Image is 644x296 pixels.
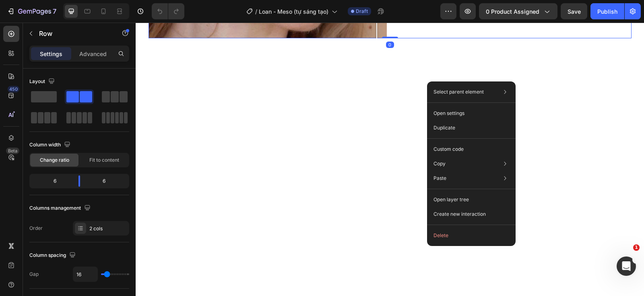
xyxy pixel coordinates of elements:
span: 1 [633,244,640,251]
div: Order [29,225,43,232]
button: Delete [430,228,512,243]
div: Publish [597,7,617,16]
p: Custom code [433,146,464,153]
p: Paste [433,175,446,182]
div: Column width [29,140,72,150]
span: Draft [356,8,368,15]
iframe: Intercom live chat [617,256,636,276]
span: Loan - Meso (tự sáng tạo) [259,7,328,16]
span: / [255,7,257,16]
p: 7 [53,6,56,16]
iframe: To enrich screen reader interactions, please activate Accessibility in Grammarly extension settings [136,23,644,296]
div: Beta [6,148,19,154]
p: Duplicate [433,124,455,131]
p: Row [39,29,107,38]
p: Select parent element [433,88,484,96]
p: Open settings [433,110,464,117]
p: Open layer tree [433,196,469,203]
div: Undo/Redo [152,3,184,19]
p: Advanced [79,50,107,58]
button: 7 [3,3,60,19]
span: Change ratio [40,156,69,164]
div: Layout [29,76,56,87]
div: 450 [8,86,19,92]
p: Create new interaction [433,210,486,218]
div: Column spacing [29,250,77,261]
button: Save [561,3,587,19]
p: Copy [433,160,446,167]
button: Publish [590,3,624,19]
div: 6 [87,175,128,187]
span: Save [568,8,581,15]
div: 2 cols [89,225,127,232]
div: Columns management [29,203,92,214]
button: 0 product assigned [479,3,557,19]
div: Gap [29,271,39,278]
span: Fit to content [89,156,119,164]
span: 0 product assigned [486,7,539,16]
p: Settings [40,50,62,58]
div: 6 [31,175,72,187]
input: Auto [73,267,97,281]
